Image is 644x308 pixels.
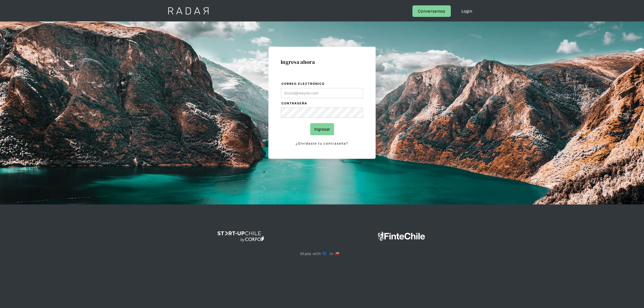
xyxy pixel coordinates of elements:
label: Correo electrónico [281,81,363,87]
h1: Ingresa ahora [281,59,363,65]
a: ¿Olvidaste tu contraseña? [281,141,363,146]
input: Ingresar [310,123,334,135]
label: Contraseña [281,101,363,106]
a: Conversemos [412,5,451,17]
form: Login Form [281,81,363,146]
input: bruce@wayne.com [281,88,363,98]
a: Login [456,5,478,17]
p: Made with 💙 in 🇨🇱 [300,250,343,257]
